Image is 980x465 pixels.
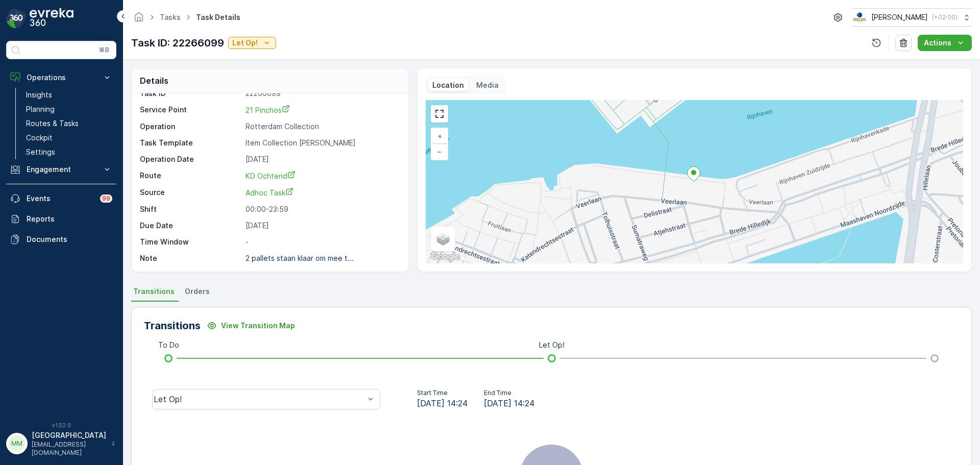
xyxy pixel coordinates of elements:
[428,250,462,263] img: Google
[140,121,241,132] p: Operation
[432,228,454,250] a: Layers
[432,144,447,159] a: Zoom Out
[246,187,398,198] a: Adhoc Task
[160,13,181,21] a: Tasks
[26,90,52,100] p: Insights
[9,435,25,452] div: MM
[26,147,55,157] p: Settings
[26,133,53,143] p: Cockpit
[140,237,241,247] p: Time Window
[26,118,79,129] p: Routes & Tasks
[852,12,867,23] img: basis-logo_rgb2x.png
[246,254,354,262] p: 2 pallets staan klaar om mee t...
[246,188,293,197] span: Adhoc Task
[32,430,106,440] p: [GEOGRAPHIC_DATA]
[246,138,398,148] p: Item Collection [PERSON_NAME]
[154,395,364,404] div: Let Op!
[133,15,144,24] a: Homepage
[6,159,116,180] button: Engagement
[140,204,241,214] p: Shift
[246,237,398,247] p: -
[133,286,175,297] span: Transitions
[6,422,116,428] span: v 1.52.0
[27,214,112,224] p: Reports
[27,72,96,83] p: Operations
[140,75,168,87] p: Details
[932,13,958,21] p: ( +02:00 )
[140,105,241,115] p: Service Point
[140,253,241,263] p: Note
[140,187,241,198] p: Source
[228,37,276,49] button: Let Op!
[158,340,179,350] p: To Do
[432,106,447,121] a: View Fullscreen
[22,102,116,116] a: Planning
[246,105,398,115] a: 21 Pinchos
[246,170,398,181] a: KD Ochtend
[6,8,27,29] img: logo
[871,12,928,22] p: [PERSON_NAME]
[437,147,442,156] span: −
[417,389,468,397] p: Start Time
[428,250,462,263] a: Open this area in Google Maps (opens a new window)
[27,193,94,204] p: Events
[22,88,116,102] a: Insights
[246,106,290,114] span: 21 Pinchos
[131,35,224,51] p: Task ID: 22266099
[30,8,73,29] img: logo_dark-DEwI_e13.png
[924,38,951,48] p: Actions
[140,138,241,148] p: Task Template
[6,209,116,229] a: Reports
[432,80,464,90] p: Location
[246,172,296,180] span: KD Ochtend
[27,164,96,175] p: Engagement
[246,204,398,214] p: 00:00-23:59
[6,430,116,457] button: MM[GEOGRAPHIC_DATA][EMAIL_ADDRESS][DOMAIN_NAME]
[140,170,241,181] p: Route
[27,234,112,244] p: Documents
[852,8,972,27] button: [PERSON_NAME](+02:00)
[6,229,116,250] a: Documents
[6,67,116,88] button: Operations
[194,12,242,22] span: Task Details
[102,194,110,203] p: 99
[417,397,468,409] span: [DATE] 14:24
[476,80,499,90] p: Media
[140,88,241,99] p: Task ID
[26,104,55,114] p: Planning
[22,131,116,145] a: Cockpit
[221,321,295,331] p: View Transition Map
[539,340,565,350] p: Let Op!
[201,317,301,334] button: View Transition Map
[6,188,116,209] a: Events99
[246,121,398,132] p: Rotterdam Collection
[918,35,972,51] button: Actions
[484,389,534,397] p: End Time
[22,145,116,159] a: Settings
[185,286,210,297] span: Orders
[99,46,109,54] p: ⌘B
[246,154,398,164] p: [DATE]
[246,88,398,99] p: 22266099
[32,440,106,457] p: [EMAIL_ADDRESS][DOMAIN_NAME]
[232,38,258,48] p: Let Op!
[484,397,534,409] span: [DATE] 14:24
[140,221,241,231] p: Due Date
[437,132,442,140] span: +
[246,221,398,231] p: [DATE]
[144,318,201,333] p: Transitions
[140,154,241,164] p: Operation Date
[22,116,116,131] a: Routes & Tasks
[432,129,447,144] a: Zoom In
